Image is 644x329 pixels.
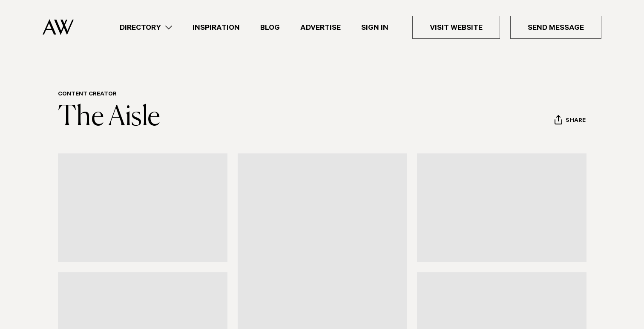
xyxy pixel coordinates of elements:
[109,22,182,33] a: Directory
[566,117,586,125] span: Share
[250,22,290,33] a: Blog
[412,16,500,39] a: Visit Website
[182,22,250,33] a: Inspiration
[554,115,586,127] button: Share
[58,104,160,131] a: The Aisle
[58,91,117,98] a: Content Creator
[290,22,351,33] a: Advertise
[43,19,74,35] img: Auckland Weddings Logo
[351,22,399,33] a: Sign In
[510,16,601,39] a: Send Message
